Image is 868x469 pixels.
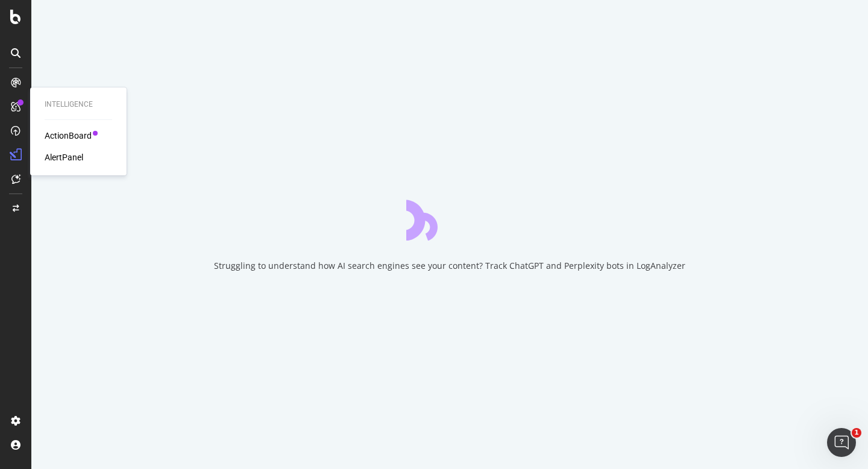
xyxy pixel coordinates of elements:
[406,197,493,241] div: animation
[45,99,112,110] div: Intelligence
[827,428,856,457] iframe: Intercom live chat
[852,428,861,438] span: 1
[45,130,92,142] a: ActionBoard
[45,151,83,163] a: AlertPanel
[214,260,685,272] div: Struggling to understand how AI search engines see your content? Track ChatGPT and Perplexity bot...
